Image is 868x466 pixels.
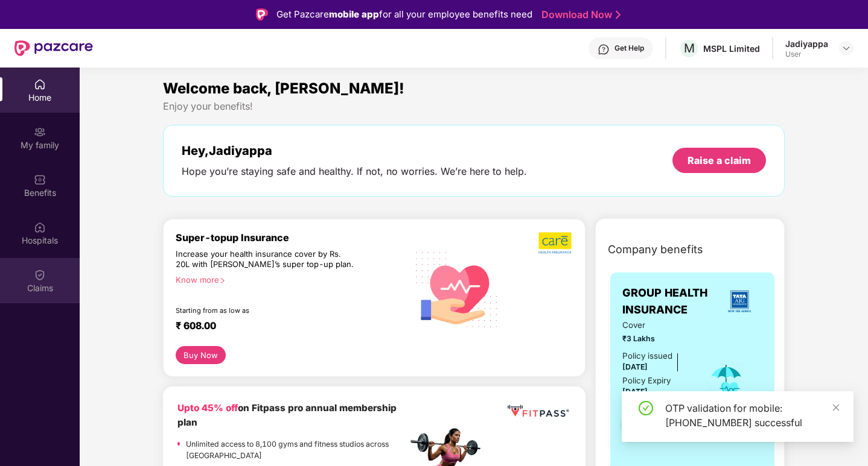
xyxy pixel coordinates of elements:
[622,319,691,332] span: Cover
[707,361,746,401] img: icon
[14,40,93,56] img: New Pazcare Logo
[622,285,716,319] span: GROUP HEALTH INSURANCE
[608,241,703,258] span: Company benefits
[665,401,839,430] div: OTP validation for mobile: [PHONE_NUMBER] successful
[329,8,379,20] strong: mobile app
[832,403,840,412] span: close
[622,387,648,396] span: [DATE]
[176,275,400,283] div: Know more
[176,231,407,244] div: Super-topup Insurance
[785,38,828,49] div: Jadiyappa
[622,350,672,362] div: Policy issued
[163,80,404,97] span: Welcome back, [PERSON_NAME]!
[622,333,691,344] span: ₹3 Lakhs
[177,402,397,428] b: on Fitpass pro annual membership plan
[616,411,646,440] img: svg+xml;base64,PHN2ZyB4bWxucz0iaHR0cDovL3d3dy53My5vcmcvMjAwMC9zdmciIHdpZHRoPSI0OC45NDMiIGhlaWdodD...
[256,8,268,20] img: Logo
[176,306,356,315] div: Starting from as low as
[219,277,226,284] span: right
[176,320,395,334] div: ₹ 608.00
[616,8,621,21] img: Stroke
[684,41,695,55] span: M
[176,249,356,270] div: Increase your health insurance cover by Rs. 20L with [PERSON_NAME]’s super top-up plan.
[276,7,532,22] div: Get Pazcare for all your employee benefits need
[598,43,610,55] img: svg+xml;base64,PHN2ZyBpZD0iSGVscC0zMngzMiIgeG1sbnM9Imh0dHA6Ly93d3cudzMub3JnLzIwMDAvc3ZnIiB3aWR0aD...
[182,165,527,178] div: Hope you’re staying safe and healthy. If not, no worries. We’re here to help.
[182,143,527,158] div: Hey, Jadiyappa
[614,43,644,53] div: Get Help
[34,221,46,233] img: svg+xml;base64,PHN2ZyBpZD0iSG9zcGl0YWxzIiB4bWxucz0iaHR0cDovL3d3dy53My5vcmcvMjAwMC9zdmciIHdpZHRoPS...
[688,154,751,167] div: Raise a claim
[538,231,573,254] img: b5dec4f62d2307b9de63beb79f102df3.png
[163,100,785,113] div: Enjoy your benefits!
[505,401,571,421] img: fppp.png
[176,346,226,364] button: Buy Now
[723,285,756,318] img: insurerLogo
[541,8,617,21] a: Download Now
[703,43,760,54] div: MSPL Limited
[622,374,671,387] div: Policy Expiry
[785,49,828,59] div: User
[34,174,46,186] img: svg+xml;base64,PHN2ZyBpZD0iQmVuZWZpdHMiIHhtbG5zPSJodHRwOi8vd3d3LnczLm9yZy8yMDAwL3N2ZyIgd2lkdGg9Ij...
[622,362,648,371] span: [DATE]
[34,126,46,138] img: svg+xml;base64,PHN2ZyB3aWR0aD0iMjAiIGhlaWdodD0iMjAiIHZpZXdCb3g9IjAgMCAyMCAyMCIgZmlsbD0ibm9uZSIgeG...
[186,438,407,462] p: Unlimited access to 8,100 gyms and fitness studios across [GEOGRAPHIC_DATA]
[34,269,46,281] img: svg+xml;base64,PHN2ZyBpZD0iQ2xhaW0iIHhtbG5zPSJodHRwOi8vd3d3LnczLm9yZy8yMDAwL3N2ZyIgd2lkdGg9IjIwIi...
[177,402,238,414] b: Upto 45% off
[841,43,851,53] img: svg+xml;base64,PHN2ZyBpZD0iRHJvcGRvd24tMzJ4MzIiIHhtbG5zPSJodHRwOi8vd3d3LnczLm9yZy8yMDAwL3N2ZyIgd2...
[34,78,46,90] img: svg+xml;base64,PHN2ZyBpZD0iSG9tZSIgeG1sbnM9Imh0dHA6Ly93d3cudzMub3JnLzIwMDAvc3ZnIiB3aWR0aD0iMjAiIG...
[639,401,653,415] span: check-circle
[407,238,507,339] img: svg+xml;base64,PHN2ZyB4bWxucz0iaHR0cDovL3d3dy53My5vcmcvMjAwMC9zdmciIHhtbG5zOnhsaW5rPSJodHRwOi8vd3...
